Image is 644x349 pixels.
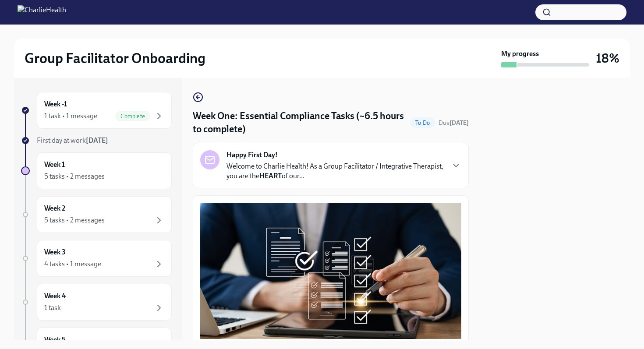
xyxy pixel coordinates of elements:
[21,284,172,321] a: Week 41 task
[44,259,101,269] div: 4 tasks • 1 message
[44,215,105,225] div: 5 tasks • 2 messages
[86,136,108,145] strong: [DATE]
[21,152,172,189] a: Week 15 tasks • 2 messages
[596,50,619,66] h3: 18%
[501,49,539,59] strong: My progress
[259,172,282,180] strong: HEART
[44,335,66,345] h6: Week 5
[44,303,61,313] div: 1 task
[25,49,205,67] h2: Group Facilitator Onboarding
[439,119,469,127] span: September 22nd, 2025 10:00
[200,203,461,339] button: Zoom image
[439,119,469,127] span: Due
[44,204,65,213] h6: Week 2
[21,240,172,277] a: Week 34 tasks • 1 message
[44,247,66,257] h6: Week 3
[37,136,108,145] span: First day at work
[115,113,150,120] span: Complete
[410,120,435,126] span: To Do
[226,150,278,160] strong: Happy First Day!
[44,172,105,181] div: 5 tasks • 2 messages
[44,291,66,301] h6: Week 4
[21,92,172,129] a: Week -11 task • 1 messageComplete
[21,196,172,233] a: Week 25 tasks • 2 messages
[44,160,65,169] h6: Week 1
[21,136,172,145] a: First day at work[DATE]
[44,111,97,121] div: 1 task • 1 message
[226,162,444,181] p: Welcome to Charlie Health! As a Group Facilitator / Integrative Therapist, you are the of our...
[193,109,407,136] h4: Week One: Essential Compliance Tasks (~6.5 hours to complete)
[449,119,469,127] strong: [DATE]
[18,5,66,19] img: CharlieHealth
[44,99,67,109] h6: Week -1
